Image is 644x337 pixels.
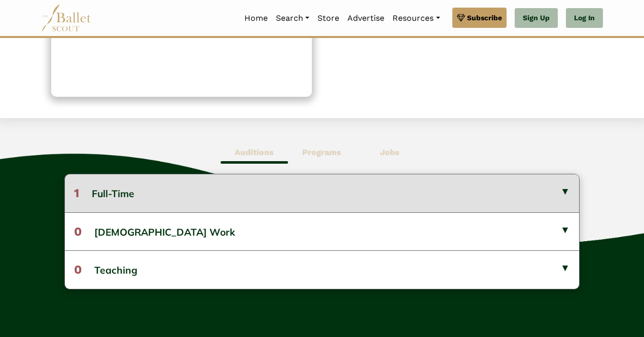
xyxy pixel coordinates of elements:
span: 0 [74,263,82,277]
a: Store [313,8,343,29]
a: Home [240,8,272,29]
b: Jobs [380,147,400,157]
b: Auditions [235,147,274,157]
a: Log In [566,8,603,28]
button: 1Full-Time [65,174,579,212]
span: 1 [74,186,79,200]
b: Programs [302,147,341,157]
div: [STREET_ADDRESS][PERSON_NAME] [332,5,593,86]
button: 0Teaching [65,250,579,288]
a: Resources [388,8,444,29]
span: 0 [74,224,82,239]
span: Subscribe [467,12,502,23]
a: Advertise [343,8,388,29]
a: Sign Up [515,8,558,28]
button: 0[DEMOGRAPHIC_DATA] Work [65,212,579,250]
a: Subscribe [452,8,507,28]
img: gem.svg [457,12,465,23]
a: Search [272,8,313,29]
